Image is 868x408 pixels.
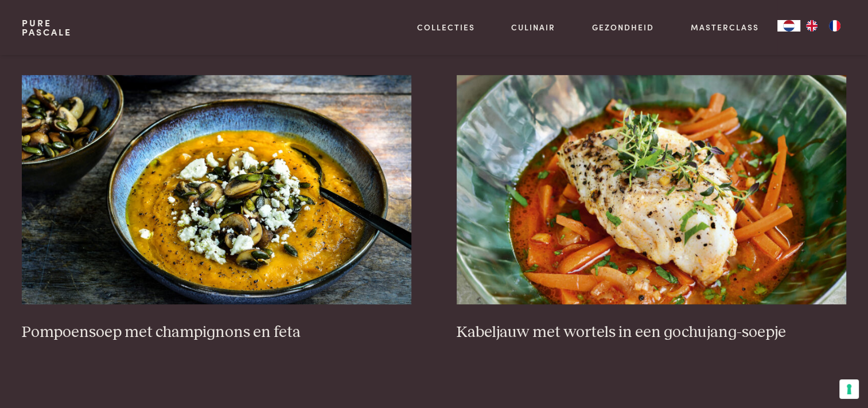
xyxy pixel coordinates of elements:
button: Uw voorkeuren voor toestemming voor trackingtechnologieën [839,379,859,399]
img: Kabeljauw met wortels in een gochujang-soepje [457,75,846,304]
div: Language [777,20,800,32]
h3: Kabeljauw met wortels in een gochujang-soepje [457,323,846,343]
h3: Pompoensoep met champignons en feta [22,323,411,343]
a: FR [823,20,846,32]
img: Pompoensoep met champignons en feta [22,75,411,304]
a: Gezondheid [592,21,654,33]
a: NL [777,20,800,32]
a: Collecties [417,21,475,33]
a: EN [800,20,823,32]
ul: Language list [800,20,846,32]
a: PurePascale [22,18,72,37]
a: Culinair [511,21,555,33]
a: Kabeljauw met wortels in een gochujang-soepje Kabeljauw met wortels in een gochujang-soepje [457,75,846,342]
a: Pompoensoep met champignons en feta Pompoensoep met champignons en feta [22,75,411,342]
aside: Language selected: Nederlands [777,20,846,32]
a: Masterclass [691,21,759,33]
